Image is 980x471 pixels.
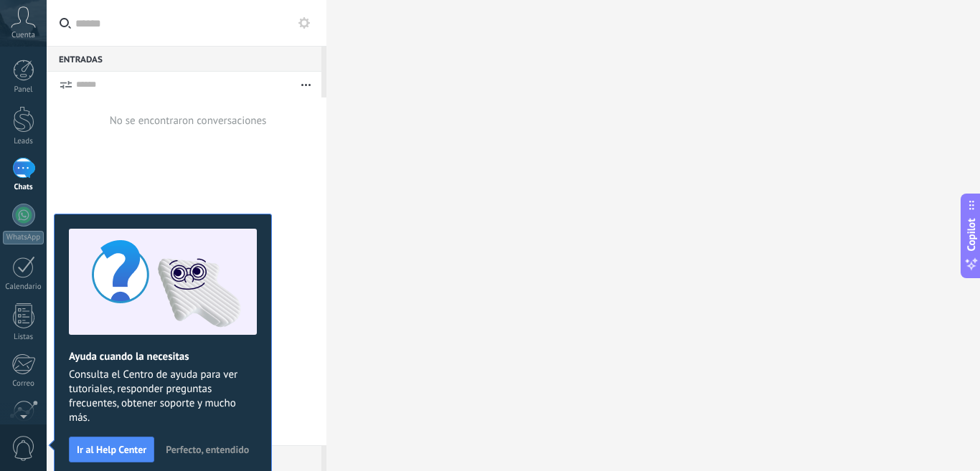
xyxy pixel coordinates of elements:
[69,350,257,363] h2: Ayuda cuando la necesitas
[3,137,44,146] div: Leads
[3,85,44,95] div: Panel
[47,46,321,72] div: Entradas
[166,444,249,455] span: Perfecto, entendido
[3,231,44,244] div: WhatsApp
[69,437,154,462] button: Ir al Help Center
[69,368,257,425] span: Consulta el Centro de ayuda para ver tutoriales, responder preguntas frecuentes, obtener soporte ...
[3,379,44,389] div: Correo
[3,282,44,292] div: Calendario
[159,439,255,460] button: Perfecto, entendido
[3,183,44,192] div: Chats
[11,31,35,40] span: Cuenta
[77,444,146,455] span: Ir al Help Center
[3,333,44,342] div: Listas
[964,218,979,251] span: Copilot
[110,114,267,128] div: No se encontraron conversaciones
